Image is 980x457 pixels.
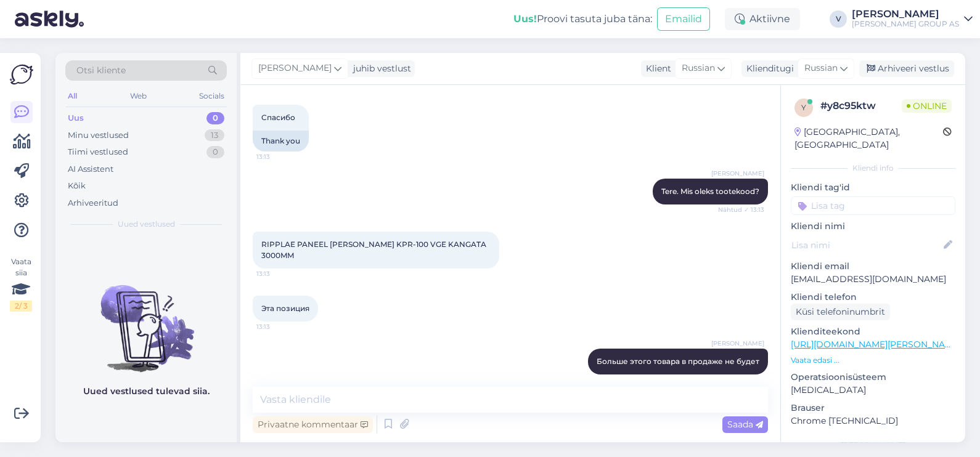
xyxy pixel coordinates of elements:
div: Klienditugi [741,62,794,75]
span: 13:13 [256,269,303,278]
span: Russian [682,62,715,75]
div: [PERSON_NAME] [791,440,955,451]
div: [PERSON_NAME] GROUP AS [852,19,959,29]
div: Klient [641,62,671,75]
span: Nähtud ✓ 13:13 [718,205,764,214]
div: AI Assistent [68,163,113,176]
input: Lisa tag [791,196,955,215]
span: Спасибо [261,113,295,122]
p: Brauser [791,402,955,415]
div: Vaata siia [10,256,32,312]
span: Больше этого товара в продаже не будет [597,357,759,366]
div: [GEOGRAPHIC_DATA], [GEOGRAPHIC_DATA] [794,126,943,152]
span: Otsi kliente [76,64,126,77]
p: Kliendi telefon [791,291,955,304]
div: # y8c95ktw [820,99,902,113]
div: juhib vestlust [348,62,411,75]
img: Askly Logo [10,63,33,86]
p: Vaata edasi ... [791,355,955,366]
p: Chrome [TECHNICAL_ID] [791,415,955,427]
span: [PERSON_NAME] [711,169,764,178]
p: Kliendi email [791,260,955,273]
span: Эта позиция [261,304,309,313]
a: [PERSON_NAME][PERSON_NAME] GROUP AS [852,9,973,29]
span: 13:13 [256,322,303,331]
span: 13:13 [256,152,303,161]
div: Arhiveeritud [68,197,118,209]
div: Socials [197,88,227,104]
b: Uus! [513,13,537,25]
div: Arhiveeri vestlus [859,60,954,77]
div: V [830,10,847,28]
span: Russian [804,62,838,75]
p: Operatsioonisüsteem [791,371,955,384]
div: Tiimi vestlused [68,146,128,158]
button: Emailid [657,7,710,31]
div: Proovi tasuta juba täna: [513,12,652,26]
div: All [65,88,80,104]
span: Online [902,99,952,113]
p: Kliendi nimi [791,220,955,233]
span: [PERSON_NAME] [711,339,764,348]
div: Kõik [68,180,86,192]
div: Küsi telefoninumbrit [791,304,890,320]
span: 13:14 [718,375,764,384]
div: 0 [206,112,224,124]
div: Kliendi info [791,163,955,174]
p: Kliendi tag'id [791,181,955,194]
input: Lisa nimi [791,238,941,252]
span: Uued vestlused [118,219,175,230]
div: 2 / 3 [10,301,32,312]
span: Saada [727,419,763,430]
div: Thank you [253,131,309,152]
p: [MEDICAL_DATA] [791,384,955,397]
div: 0 [206,146,224,158]
p: Klienditeekond [791,325,955,338]
div: [PERSON_NAME] [852,9,959,19]
img: No chats [55,263,237,374]
div: Web [128,88,149,104]
span: RIPPLAE PANEEL [PERSON_NAME] KPR-100 VGE KANGATA 3000MM [261,240,488,260]
div: Uus [68,112,84,124]
div: 13 [205,129,224,142]
div: Aktiivne [725,8,800,30]
p: Uued vestlused tulevad siia. [83,385,210,398]
p: [EMAIL_ADDRESS][DOMAIN_NAME] [791,273,955,286]
span: Tere. Mis oleks tootekood? [661,187,759,196]
div: Minu vestlused [68,129,129,142]
a: [URL][DOMAIN_NAME][PERSON_NAME] [791,339,961,350]
div: Privaatne kommentaar [253,416,373,433]
span: y [801,103,806,112]
span: [PERSON_NAME] [258,62,332,75]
